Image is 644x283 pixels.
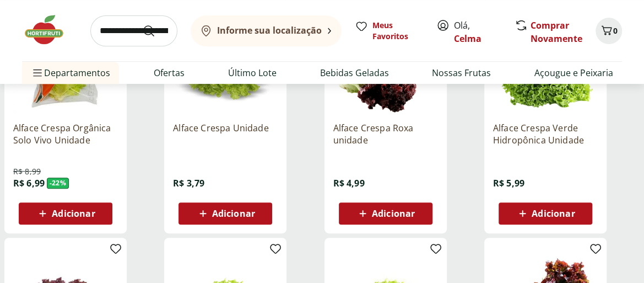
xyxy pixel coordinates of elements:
span: 0 [613,25,618,36]
span: Olá, [454,19,503,45]
a: Ofertas [154,66,185,79]
a: Bebidas Geladas [320,66,388,79]
span: R$ 4,99 [333,177,365,189]
span: R$ 8,99 [13,166,41,177]
a: Açougue e Peixaria [534,66,613,79]
a: Alface Crespa Roxa unidade [333,122,438,146]
a: Alface Crespa Unidade [173,122,278,146]
button: Adicionar [499,202,592,225]
button: Adicionar [178,202,272,225]
a: Comprar Novamente [531,19,582,45]
button: Carrinho [596,18,622,44]
input: search [90,15,177,46]
button: Informe sua localização [191,15,342,46]
a: Celma [454,33,481,45]
a: Último Lote [228,66,277,79]
button: Submit Search [142,24,169,38]
a: Meus Favoritos [355,20,423,42]
b: Informe sua localização [217,24,322,36]
span: Adicionar [52,209,95,218]
button: Menu [31,60,44,86]
a: Alface Crespa Verde Hidropônica Unidade [493,122,598,146]
span: Adicionar [532,209,575,218]
span: R$ 5,99 [493,177,524,189]
span: R$ 3,79 [173,177,204,189]
span: - 22 % [47,178,69,189]
a: Nossas Frutas [432,66,491,79]
span: R$ 6,99 [13,177,45,189]
span: Departamentos [31,60,110,86]
span: Meus Favoritos [372,20,423,42]
span: Adicionar [372,209,415,218]
img: Hortifruti [22,13,77,46]
span: Adicionar [212,209,255,218]
button: Adicionar [339,202,432,225]
a: Alface Crespa Orgânica Solo Vivo Unidade [13,122,118,146]
button: Adicionar [19,202,112,225]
